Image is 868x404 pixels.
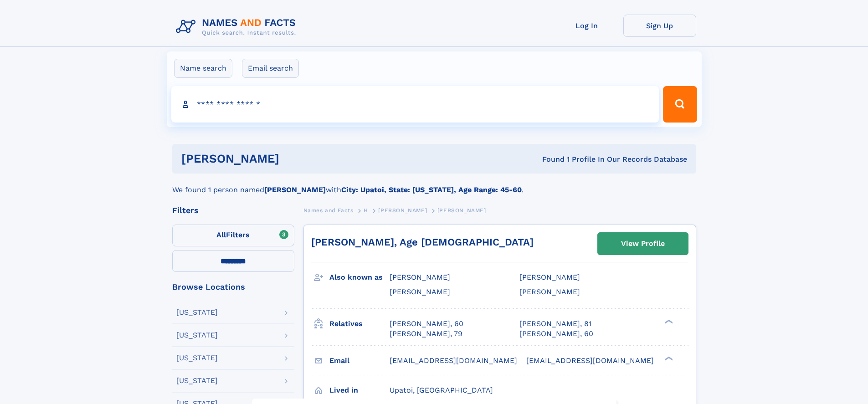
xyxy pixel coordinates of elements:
[526,356,654,365] span: [EMAIL_ADDRESS][DOMAIN_NAME]
[390,329,462,339] a: [PERSON_NAME], 79
[176,354,218,362] div: [US_STATE]
[172,206,294,215] div: Filters
[390,319,463,329] a: [PERSON_NAME], 60
[519,329,593,339] a: [PERSON_NAME], 60
[176,332,218,339] div: [US_STATE]
[329,383,390,398] h3: Lived in
[341,185,522,194] b: City: Upatoi, State: [US_STATE], Age Range: 45-60
[264,185,326,194] b: [PERSON_NAME]
[329,316,390,332] h3: Relatives
[390,287,450,296] span: [PERSON_NAME]
[216,230,226,239] span: All
[171,86,659,123] input: search input
[519,319,591,329] a: [PERSON_NAME], 81
[176,377,218,384] div: [US_STATE]
[242,59,299,78] label: Email search
[519,273,580,281] span: [PERSON_NAME]
[172,174,696,195] div: We found 1 person named with .
[172,225,294,246] label: Filters
[172,283,294,291] div: Browse Locations
[390,386,493,394] span: Upatoi, [GEOGRAPHIC_DATA]
[623,15,696,37] a: Sign Up
[329,270,390,285] h3: Also known as
[390,273,450,281] span: [PERSON_NAME]
[364,205,368,216] a: H
[311,236,534,248] a: [PERSON_NAME], Age [DEMOGRAPHIC_DATA]
[663,355,673,361] div: ❯
[437,207,486,214] span: [PERSON_NAME]
[176,309,218,316] div: [US_STATE]
[172,15,303,39] img: Logo Names and Facts
[329,353,390,368] h3: Email
[390,356,517,365] span: [EMAIL_ADDRESS][DOMAIN_NAME]
[181,153,411,164] h1: [PERSON_NAME]
[598,233,688,255] a: View Profile
[378,205,427,216] a: [PERSON_NAME]
[411,154,687,164] div: Found 1 Profile In Our Records Database
[378,207,427,214] span: [PERSON_NAME]
[174,59,232,78] label: Name search
[303,205,354,216] a: Names and Facts
[663,86,697,123] button: Search Button
[621,233,665,254] div: View Profile
[550,15,623,37] a: Log In
[364,207,368,214] span: H
[663,318,673,324] div: ❯
[519,287,580,296] span: [PERSON_NAME]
